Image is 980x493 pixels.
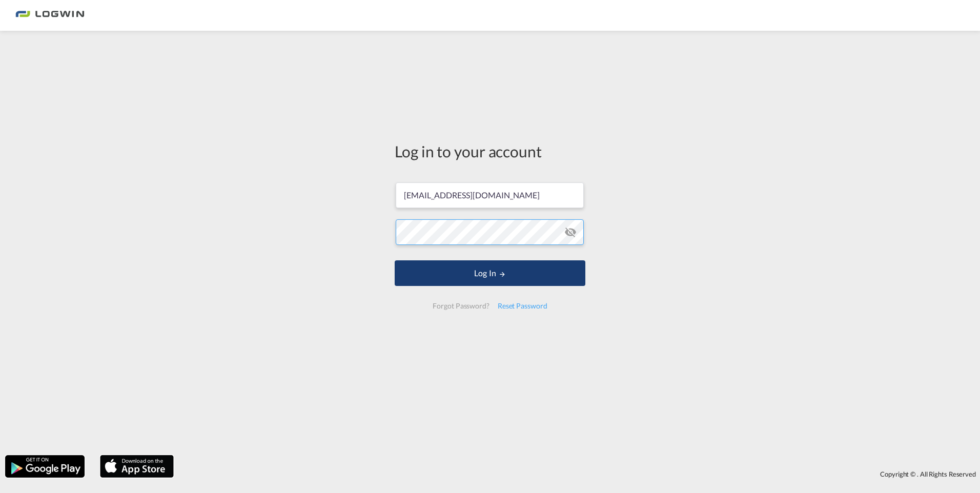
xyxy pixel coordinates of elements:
div: Reset Password [494,297,552,315]
img: apple.png [99,454,175,479]
input: Enter email/phone number [396,182,584,208]
div: Copyright © . All Rights Reserved [179,465,980,483]
md-icon: icon-eye-off [564,226,577,238]
button: LOGIN [395,260,585,286]
img: google.png [4,454,86,479]
div: Log in to your account [395,140,585,162]
img: bc73a0e0d8c111efacd525e4c8ad7d32.png [15,4,85,27]
div: Forgot Password? [428,297,493,315]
